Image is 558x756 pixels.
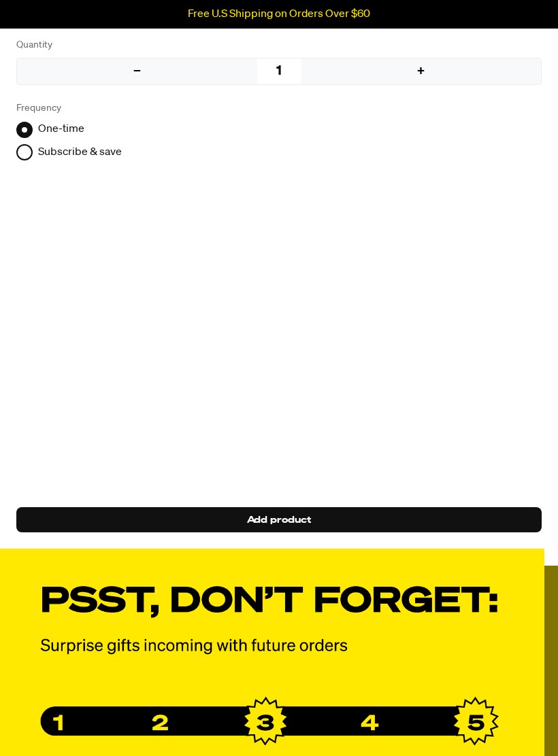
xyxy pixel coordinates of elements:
[188,8,370,20] p: Free U.S Shipping on Orders Over $60
[247,513,312,528] span: Add product
[16,38,542,52] div: Quantity
[276,62,282,81] span: 1
[16,58,542,85] div: Adjust quantity of item
[17,58,257,84] button: Decrease quantity
[16,101,542,116] div: Frequency
[16,41,542,567] div: Add a one time order to subscription
[16,507,542,532] button: Add product
[38,121,84,139] div: One-time
[301,58,541,84] button: Increase quantity
[38,144,122,162] div: Subscribe & save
